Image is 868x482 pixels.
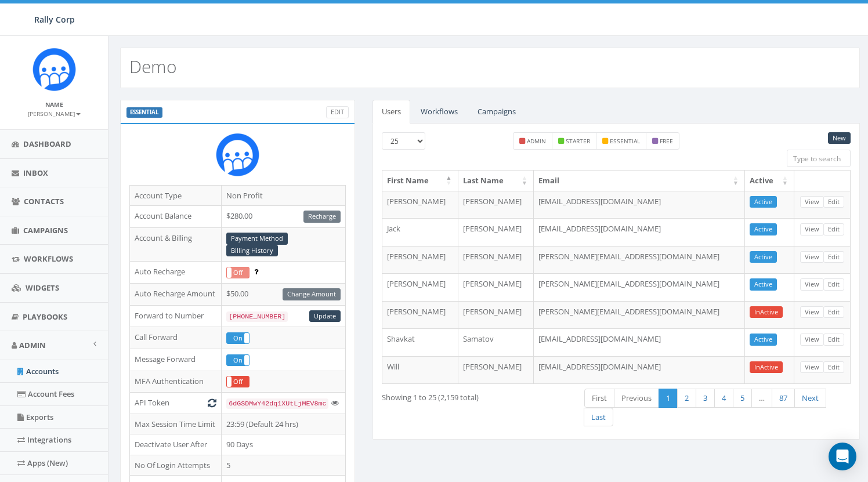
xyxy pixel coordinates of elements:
td: [PERSON_NAME] [458,301,534,329]
td: [EMAIL_ADDRESS][DOMAIN_NAME] [534,356,745,384]
td: [PERSON_NAME][EMAIL_ADDRESS][DOMAIN_NAME] [534,246,745,274]
a: 5 [733,389,752,408]
td: [PERSON_NAME] [382,246,458,274]
a: First [584,389,614,408]
a: Previous [614,389,659,408]
a: Workflows [411,100,467,124]
a: Billing History [226,245,278,257]
small: essential [610,137,640,145]
td: [PERSON_NAME] [382,301,458,329]
td: Samatov [458,328,534,356]
img: Icon_1.png [32,48,76,91]
td: [PERSON_NAME] [382,191,458,219]
code: [PHONE_NUMBER] [226,311,288,322]
td: Max Session Time Limit [130,414,222,434]
i: Generate New Token [208,399,216,407]
a: Active [750,196,777,208]
a: InActive [750,306,783,318]
th: Last Name: activate to sort column ascending [458,171,534,191]
small: starter [566,137,590,145]
td: Auto Recharge Amount [130,283,222,305]
input: Type to search [787,150,851,167]
a: Edit [823,334,844,346]
a: 4 [714,389,733,408]
a: View [800,306,824,318]
td: Non Profit [222,185,346,206]
td: 90 Days [222,434,346,455]
td: Account Balance [130,206,222,228]
img: Icon_1.png [216,133,259,176]
td: MFA Authentication [130,371,222,393]
span: Inbox [23,168,48,178]
td: Forward to Number [130,305,222,327]
h2: Demo [129,57,177,76]
span: Playbooks [23,311,67,322]
span: 6dGSDMwY42dq1XUtLjMEV8mc [229,400,326,408]
a: InActive [750,361,783,374]
span: Campaigns [23,225,68,235]
small: Name [45,100,63,108]
a: Active [750,278,777,291]
a: Active [750,334,777,346]
td: Shavkat [382,328,458,356]
a: New [828,132,851,144]
td: API Token [130,393,222,414]
td: [PERSON_NAME] [458,246,534,274]
a: Edit [823,251,844,263]
small: [PERSON_NAME] [28,110,81,118]
div: OnOff [226,332,249,344]
div: Showing 1 to 25 (2,159 total) [382,387,567,403]
label: On [227,333,249,343]
div: OnOff [226,354,249,366]
span: Rally Corp [34,14,75,25]
td: [PERSON_NAME] [458,191,534,219]
a: View [800,361,824,374]
td: [PERSON_NAME] [382,273,458,301]
div: OnOff [226,267,249,278]
a: Last [584,408,613,427]
a: View [800,223,824,235]
td: Call Forward [130,327,222,349]
a: View [800,278,824,291]
a: Payment Method [226,233,288,245]
a: [PERSON_NAME] [28,108,81,118]
a: Campaigns [468,100,525,124]
td: Account Type [130,185,222,206]
td: $280.00 [222,206,346,228]
a: Next [794,389,826,408]
td: $50.00 [222,283,346,305]
a: Edit [823,196,844,208]
a: … [751,389,772,408]
a: Edit [823,223,844,235]
td: [PERSON_NAME][EMAIL_ADDRESS][DOMAIN_NAME] [534,273,745,301]
a: Edit [823,306,844,318]
a: Edit [823,278,844,291]
div: Open Intercom Messenger [829,443,856,470]
td: [EMAIL_ADDRESS][DOMAIN_NAME] [534,218,745,246]
a: 1 [659,389,678,408]
span: Dashboard [23,139,71,149]
td: 5 [222,455,346,476]
td: [PERSON_NAME] [458,273,534,301]
span: Admin [19,340,46,350]
a: Active [750,251,777,263]
a: Edit [326,106,349,118]
td: No Of Login Attempts [130,455,222,476]
a: Update [309,310,341,322]
a: View [800,334,824,346]
a: Users [372,100,410,124]
td: [EMAIL_ADDRESS][DOMAIN_NAME] [534,328,745,356]
span: Workflows [24,253,73,264]
span: Contacts [24,196,64,206]
td: [EMAIL_ADDRESS][DOMAIN_NAME] [534,191,745,219]
th: Active: activate to sort column ascending [745,171,794,191]
label: On [227,355,249,365]
label: ESSENTIAL [126,107,162,118]
td: 23:59 (Default 24 hrs) [222,414,346,434]
td: [PERSON_NAME][EMAIL_ADDRESS][DOMAIN_NAME] [534,301,745,329]
th: First Name: activate to sort column descending [382,171,458,191]
a: 3 [696,389,715,408]
a: View [800,251,824,263]
td: Auto Recharge [130,262,222,284]
span: Enable to prevent campaign failure. [254,266,258,277]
